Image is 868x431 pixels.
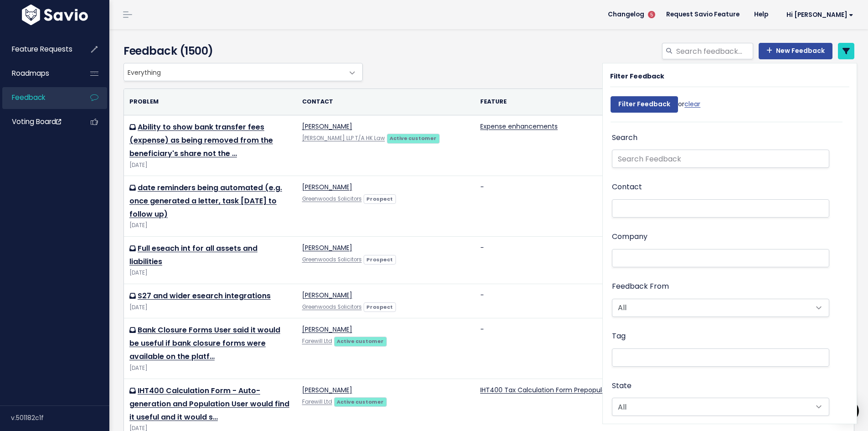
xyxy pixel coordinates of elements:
[611,96,678,113] input: Filter Feedback
[337,338,384,345] strong: Active customer
[12,93,45,102] span: Feedback
[2,63,76,84] a: Roadmaps
[475,284,628,318] td: -
[11,406,109,430] div: v.501182c1f
[366,256,393,263] strong: Prospect
[684,99,700,109] a: clear
[612,379,632,393] label: State
[20,5,90,25] img: logo-white.9d6f32f41409.svg
[129,385,289,422] a: IHT400 Calculation Form - Auto-generation and Population User would find it useful and it would s…
[776,8,861,22] a: Hi [PERSON_NAME]
[302,243,352,252] a: [PERSON_NAME]
[124,89,297,115] th: Problem
[138,291,271,301] a: S27 and wider esearch integrations
[612,280,669,293] label: Feedback From
[475,318,628,379] td: -
[129,161,291,170] div: [DATE]
[297,89,475,115] th: Contact
[475,176,628,237] td: -
[123,43,358,59] h4: Feedback (1500)
[334,397,387,406] a: Active customer
[129,182,282,219] a: date reminders being automated (e.g. once generated a letter, task [DATE] to follow up)
[302,398,332,405] a: Farewill Ltd
[648,11,655,18] span: 5
[608,11,644,18] span: Changelog
[366,303,393,311] strong: Prospect
[302,122,352,131] a: [PERSON_NAME]
[366,195,393,203] strong: Prospect
[475,89,628,115] th: Feature
[302,303,362,311] a: Greenwoods Solicitors
[302,195,362,203] a: Greenwoods Solicitors
[12,44,72,54] span: Feature Requests
[129,221,291,230] div: [DATE]
[302,325,352,334] a: [PERSON_NAME]
[302,338,332,345] a: Farewill Ltd
[302,135,385,142] a: [PERSON_NAME] LLP T/A HK Law
[759,43,832,59] a: New Feedback
[334,336,387,345] a: Active customer
[387,133,440,142] a: Active customer
[123,63,363,81] span: Everything
[302,385,352,395] a: [PERSON_NAME]
[480,385,618,395] a: IHT400 Tax Calculation Form Prepopulation
[129,243,257,267] a: Full eseach int for all assets and liabilities
[364,194,396,203] a: Prospect
[124,63,344,81] span: Everything
[302,256,362,263] a: Greenwoods Solicitors
[612,150,829,168] input: Search Feedback
[612,230,647,244] label: Company
[610,72,664,81] strong: Filter Feedback
[2,87,76,108] a: Feedback
[747,8,776,21] a: Help
[302,291,352,300] a: [PERSON_NAME]
[2,39,76,60] a: Feature Requests
[129,325,280,362] a: Bank Closure Forms User said it would be useful if bank closure forms were available on the platf…
[302,182,352,192] a: [PERSON_NAME]
[612,181,642,194] label: Contact
[2,111,76,132] a: Voting Board
[675,43,753,59] input: Search feedback...
[612,131,637,145] label: Search
[480,122,558,131] a: Expense enhancements
[786,11,853,18] span: Hi [PERSON_NAME]
[659,8,747,21] a: Request Savio Feature
[612,330,626,343] label: Tag
[129,268,291,278] div: [DATE]
[337,398,384,405] strong: Active customer
[12,68,49,78] span: Roadmaps
[12,117,61,126] span: Voting Board
[129,122,273,159] a: Ability to show bank transfer fees (expense) as being removed from the beneficiary's share not the …
[364,302,396,311] a: Prospect
[611,92,700,122] div: or
[364,254,396,264] a: Prospect
[390,135,437,142] strong: Active customer
[129,303,291,312] div: [DATE]
[475,236,628,284] td: -
[129,363,291,373] div: [DATE]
